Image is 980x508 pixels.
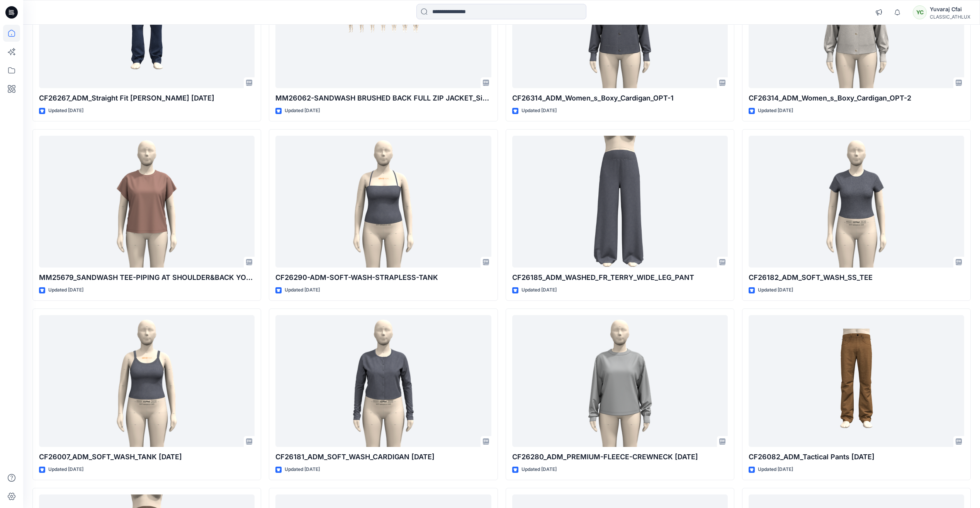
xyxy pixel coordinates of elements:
[758,465,793,474] p: Updated [DATE]
[930,14,970,20] div: CLASSIC_ATHLUX
[275,452,491,462] p: CF26181_ADM_SOFT_WASH_CARDIGAN [DATE]
[521,107,557,115] p: Updated [DATE]
[275,315,491,447] a: CF26181_ADM_SOFT_WASH_CARDIGAN 11OCT25
[749,315,964,447] a: CF26082_ADM_Tactical Pants 10OCT25
[521,286,557,294] p: Updated [DATE]
[285,286,320,294] p: Updated [DATE]
[512,452,728,462] p: CF26280_ADM_PREMIUM-FLEECE-CREWNECK [DATE]
[39,272,255,283] p: MM25679_SANDWASH TEE-PIPING AT SHOULDER&BACK YOKE
[39,93,255,104] p: CF26267_ADM_Straight Fit [PERSON_NAME] [DATE]
[913,5,927,19] div: YC
[749,136,964,268] a: CF26182_ADM_SOFT_WASH_SS_TEE
[285,107,320,115] p: Updated [DATE]
[39,452,255,462] p: CF26007_ADM_SOFT_WASH_TANK [DATE]
[521,465,557,474] p: Updated [DATE]
[275,93,491,104] p: MM26062-SANDWASH BRUSHED BACK FULL ZIP JACKET_Size Set
[930,5,970,14] div: Yuvaraj Cfai
[512,136,728,268] a: CF26185_ADM_WASHED_FR_TERRY_WIDE_LEG_PANT
[48,465,83,474] p: Updated [DATE]
[758,286,793,294] p: Updated [DATE]
[512,315,728,447] a: CF26280_ADM_PREMIUM-FLEECE-CREWNECK 11OCT25
[275,272,491,283] p: CF26290-ADM-SOFT-WASH-STRAPLESS-TANK
[275,136,491,268] a: CF26290-ADM-SOFT-WASH-STRAPLESS-TANK
[285,465,320,474] p: Updated [DATE]
[749,93,964,104] p: CF26314_ADM_Women_s_Boxy_Cardigan_OPT-2
[512,272,728,283] p: CF26185_ADM_WASHED_FR_TERRY_WIDE_LEG_PANT
[39,315,255,447] a: CF26007_ADM_SOFT_WASH_TANK 11OCT25
[48,286,83,294] p: Updated [DATE]
[48,107,83,115] p: Updated [DATE]
[39,136,255,268] a: MM25679_SANDWASH TEE-PIPING AT SHOULDER&BACK YOKE
[758,107,793,115] p: Updated [DATE]
[749,272,964,283] p: CF26182_ADM_SOFT_WASH_SS_TEE
[749,452,964,462] p: CF26082_ADM_Tactical Pants [DATE]
[512,93,728,104] p: CF26314_ADM_Women_s_Boxy_Cardigan_OPT-1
